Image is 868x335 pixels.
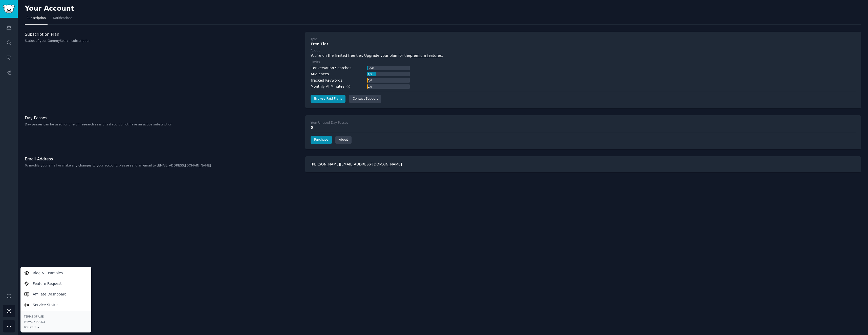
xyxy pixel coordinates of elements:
[51,14,74,25] a: Notifications
[21,300,90,310] a: Service Status
[25,163,300,168] p: To modify your email or make any changes to your account, please send an email to [EMAIL_ADDRESS]...
[311,78,342,83] div: Tracked Keywords
[21,278,90,289] a: Feature Request
[311,65,351,71] div: Conversation Searches
[311,60,320,65] div: Limits
[410,53,442,58] a: premium features
[25,5,74,13] h2: Your Account
[27,16,46,21] span: Subscription
[349,95,381,103] a: Contact Support
[311,53,856,58] div: You're on the limited free tier. Upgrade your plan for the .
[25,32,300,37] h3: Subscription Plan
[25,156,300,162] h3: Email Address
[24,325,88,329] div: Log Out →
[311,121,348,125] div: Your Unused Day Passes
[311,125,856,130] div: 0
[25,115,300,121] h3: Day Passes
[311,71,329,77] div: Audiences
[367,72,372,77] div: 1 / 5
[33,281,62,286] p: Feature Request
[21,268,90,278] a: Blog & Examples
[24,315,88,318] a: Terms of Use
[311,84,356,89] div: Monthly AI Minutes
[33,292,67,297] p: Affiliate Dashboard
[21,289,90,300] a: Affiliate Dashboard
[367,66,374,70] div: 0 / 50
[33,302,58,308] p: Service Status
[25,14,48,25] a: Subscription
[3,5,15,13] img: GummySearch logo
[335,136,352,144] a: About
[25,39,300,43] p: Status of your GummySearch subscription
[311,136,332,144] a: Purchase
[367,78,372,83] div: 0 / 0
[53,16,72,21] span: Notifications
[311,41,856,47] div: Free Tier
[24,320,88,324] a: Privacy Policy
[311,48,320,53] div: About
[305,156,861,172] div: [PERSON_NAME][EMAIL_ADDRESS][DOMAIN_NAME]
[25,122,300,127] p: Day passes can be used for one-off research sessions if you do not have an active subscription
[33,270,63,276] p: Blog & Examples
[311,95,345,103] a: Browse Paid Plans
[311,37,318,42] div: Type
[367,84,372,89] div: 0 / 0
